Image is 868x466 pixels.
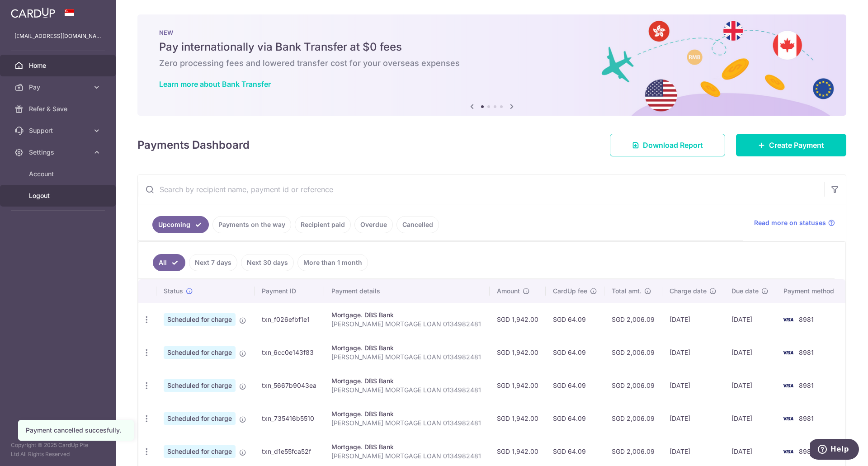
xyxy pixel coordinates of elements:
p: [PERSON_NAME] MORTGAGE LOAN 0134982481 [331,386,482,395]
p: [EMAIL_ADDRESS][DOMAIN_NAME] [14,32,101,41]
p: NEW [159,29,825,36]
td: SGD 2,006.09 [604,336,662,369]
div: Mortgage. DBS Bank [331,442,482,452]
h6: Zero processing fees and lowered transfer cost for your overseas expenses [159,58,825,69]
span: 8981 [799,447,814,455]
iframe: Opens a widget where you can find more information [810,439,859,461]
input: Search by recipient name, payment id or reference [138,175,824,204]
td: SGD 1,942.00 [490,336,546,369]
div: Mortgage. DBS Bank [331,377,482,386]
td: [DATE] [724,402,776,435]
a: Download Report [610,134,725,156]
td: txn_f026efbf1e1 [255,303,324,336]
td: txn_6cc0e143f83 [255,336,324,369]
span: Read more on statuses [754,218,826,227]
span: Account [29,169,89,179]
span: Logout [29,191,89,200]
div: Mortgage. DBS Bank [331,311,482,320]
a: Next 30 days [241,254,294,271]
a: Recipient paid [295,216,351,233]
span: Refer & Save [29,104,89,113]
img: Bank Card [779,413,797,424]
td: SGD 1,942.00 [490,369,546,402]
span: Charge date [670,287,707,296]
p: [PERSON_NAME] MORTGAGE LOAN 0134982481 [331,452,482,461]
td: [DATE] [662,336,724,369]
a: All [153,254,185,271]
span: Pay [29,83,89,92]
p: [PERSON_NAME] MORTGAGE LOAN 0134982481 [331,320,482,329]
td: SGD 64.09 [546,303,604,336]
span: Status [164,287,183,296]
span: Due date [731,287,759,296]
a: More than 1 month [297,254,368,271]
td: [DATE] [662,369,724,402]
a: Learn more about Bank Transfer [159,80,271,89]
td: [DATE] [662,303,724,336]
td: SGD 64.09 [546,369,604,402]
a: Cancelled [396,216,439,233]
span: Scheduled for charge [164,412,236,425]
img: Bank Card [779,314,797,325]
div: Mortgage. DBS Bank [331,410,482,419]
span: CardUp fee [553,287,587,296]
th: Payment method [776,279,845,303]
img: Bank Card [779,446,797,457]
td: SGD 2,006.09 [604,402,662,435]
span: Support [29,126,89,135]
span: Total amt. [612,287,642,296]
img: Bank transfer banner [137,14,846,116]
div: Payment cancelled succesfully. [26,426,126,435]
span: Scheduled for charge [164,379,236,392]
td: [DATE] [724,303,776,336]
span: Scheduled for charge [164,346,236,359]
a: Next 7 days [189,254,237,271]
td: [DATE] [724,369,776,402]
a: Create Payment [736,134,846,156]
img: Bank Card [779,380,797,391]
td: SGD 1,942.00 [490,303,546,336]
h5: Pay internationally via Bank Transfer at $0 fees [159,40,825,54]
a: Read more on statuses [754,218,835,227]
span: 8981 [799,348,814,356]
td: SGD 2,006.09 [604,303,662,336]
span: 8981 [799,381,814,389]
span: Amount [497,287,520,296]
div: Mortgage. DBS Bank [331,344,482,353]
span: Scheduled for charge [164,445,236,458]
td: SGD 1,942.00 [490,402,546,435]
span: Scheduled for charge [164,313,236,326]
a: Overdue [354,216,393,233]
td: SGD 64.09 [546,402,604,435]
p: [PERSON_NAME] MORTGAGE LOAN 0134982481 [331,419,482,428]
h4: Payments Dashboard [137,137,250,153]
p: [PERSON_NAME] MORTGAGE LOAN 0134982481 [331,353,482,362]
th: Payment details [324,279,490,303]
td: SGD 2,006.09 [604,369,662,402]
a: Upcoming [152,216,209,233]
th: Payment ID [255,279,324,303]
td: [DATE] [662,402,724,435]
span: Settings [29,148,89,157]
span: 8981 [799,414,814,422]
span: Home [29,61,89,70]
td: [DATE] [724,336,776,369]
td: txn_735416b5510 [255,402,324,435]
a: Payments on the way [212,216,291,233]
span: Download Report [643,140,703,151]
span: Create Payment [769,140,824,151]
img: Bank Card [779,347,797,358]
td: txn_5667b9043ea [255,369,324,402]
img: CardUp [11,7,55,18]
td: SGD 64.09 [546,336,604,369]
span: 8981 [799,315,814,323]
